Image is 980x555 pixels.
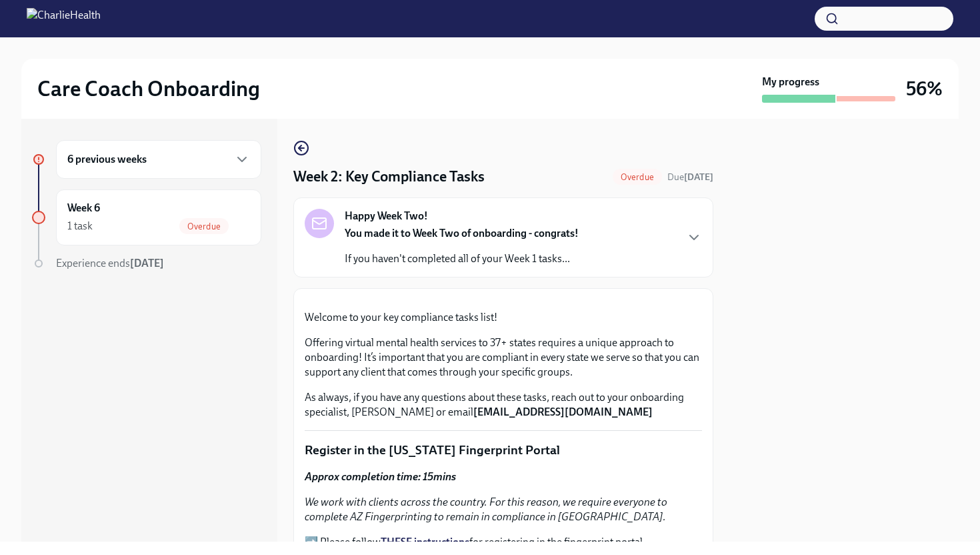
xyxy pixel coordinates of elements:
[684,171,713,183] strong: [DATE]
[27,8,101,29] img: CharlieHealth
[305,390,702,420] p: As always, if you have any questions about these tasks, reach out to your onboarding specialist, ...
[345,251,579,266] p: If you haven't completed all of your Week 1 tasks...
[305,336,702,380] p: Offering virtual mental health services to 37+ states requires a unique approach to onboarding! I...
[305,442,702,459] p: Register in the [US_STATE] Fingerprint Portal
[473,406,653,418] strong: [EMAIL_ADDRESS][DOMAIN_NAME]
[305,496,667,523] em: We work with clients across the country. For this reason, we require everyone to complete AZ Fing...
[67,219,93,233] div: 1 task
[56,140,261,179] div: 6 previous weeks
[179,221,229,231] span: Overdue
[906,77,943,101] h3: 56%
[762,75,819,89] strong: My progress
[67,152,147,167] h6: 6 previous weeks
[37,75,260,102] h2: Care Coach Onboarding
[345,209,428,223] strong: Happy Week Two!
[381,536,469,548] a: THESE instructions
[67,201,100,215] h6: Week 6
[305,310,702,325] p: Welcome to your key compliance tasks list!
[305,470,456,483] strong: Approx completion time: 15mins
[293,167,485,187] h4: Week 2: Key Compliance Tasks
[305,535,702,550] p: ➡️ Please follow for registering in the fingerprint portal
[130,257,164,269] strong: [DATE]
[345,227,579,239] strong: You made it to Week Two of onboarding - congrats!
[56,257,164,269] span: Experience ends
[613,172,662,182] span: Overdue
[32,189,261,245] a: Week 61 taskOverdue
[667,171,713,183] span: August 25th, 2025 09:00
[667,171,713,183] span: Due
